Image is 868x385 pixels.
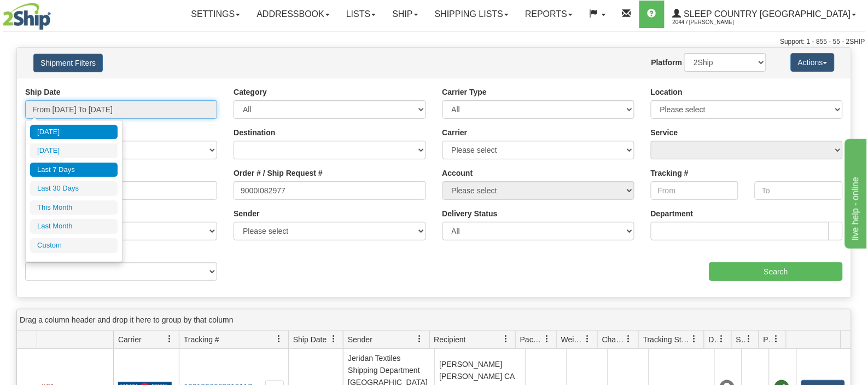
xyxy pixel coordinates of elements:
[324,330,343,348] a: Ship Date filter column settings
[651,127,678,138] label: Service
[755,181,843,200] input: To
[736,334,745,345] span: Shipment Issues
[3,3,51,30] img: logo2044.jpg
[183,1,248,28] a: Settings
[442,127,468,138] label: Carrier
[651,168,689,179] label: Tracking #
[767,330,786,348] a: Pickup Status filter column settings
[384,1,426,28] a: Ship
[651,57,683,68] label: Platform
[30,181,118,196] li: Last 30 Days
[234,87,267,97] label: Category
[665,1,865,28] a: Sleep Country [GEOGRAPHIC_DATA] 2044 / [PERSON_NAME]
[517,1,581,28] a: Reports
[434,334,466,345] span: Recipient
[713,330,731,348] a: Delivery Status filter column settings
[791,53,835,72] button: Actions
[411,330,429,348] a: Sender filter column settings
[843,136,867,248] iframe: chat widget
[338,1,384,28] a: Lists
[33,54,103,72] button: Shipment Filters
[442,87,487,97] label: Carrier Type
[17,309,851,331] div: grid grouping header
[25,87,61,97] label: Ship Date
[651,181,739,200] input: From
[709,262,843,281] input: Search
[681,9,851,19] span: Sleep Country [GEOGRAPHIC_DATA]
[3,37,865,47] div: Support: 1 - 855 - 55 - 2SHIP
[184,334,219,345] span: Tracking #
[30,238,118,253] li: Custom
[497,330,515,348] a: Recipient filter column settings
[30,125,118,140] li: [DATE]
[651,208,694,219] label: Department
[30,200,118,215] li: This Month
[118,334,142,345] span: Carrier
[643,334,691,345] span: Tracking Status
[348,334,372,345] span: Sender
[709,334,718,345] span: Delivery Status
[685,330,704,348] a: Tracking Status filter column settings
[427,1,517,28] a: Shipping lists
[561,334,584,345] span: Weight
[538,330,556,348] a: Packages filter column settings
[442,168,473,179] label: Account
[160,330,179,348] a: Carrier filter column settings
[8,7,101,20] div: live help - online
[764,334,773,345] span: Pickup Status
[30,219,118,234] li: Last Month
[579,330,597,348] a: Weight filter column settings
[442,208,498,219] label: Delivery Status
[234,127,275,138] label: Destination
[740,330,759,348] a: Shipment Issues filter column settings
[602,334,625,345] span: Charge
[234,168,323,179] label: Order # / Ship Request #
[30,143,118,158] li: [DATE]
[30,163,118,177] li: Last 7 Days
[293,334,327,345] span: Ship Date
[620,330,638,348] a: Charge filter column settings
[270,330,288,348] a: Tracking # filter column settings
[234,208,259,219] label: Sender
[673,17,755,28] span: 2044 / [PERSON_NAME]
[520,334,543,345] span: Packages
[248,1,338,28] a: Addressbook
[651,87,683,97] label: Location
